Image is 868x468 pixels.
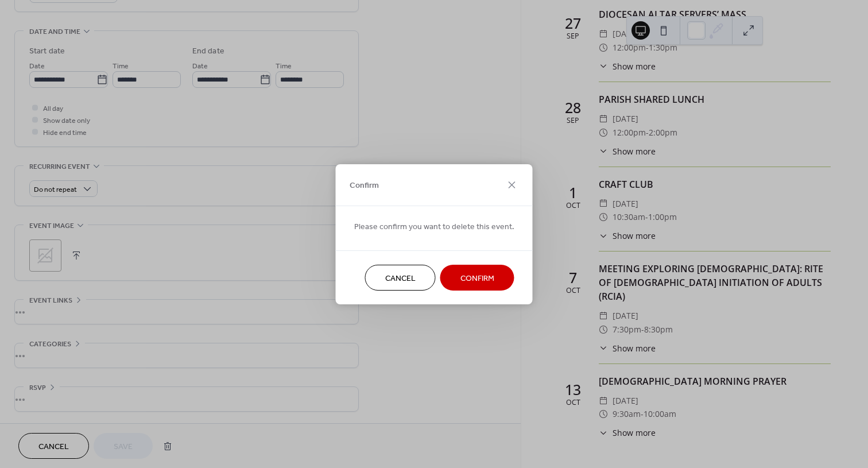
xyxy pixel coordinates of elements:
span: Cancel [385,272,416,284]
span: Please confirm you want to delete this event. [354,221,514,233]
span: Confirm [460,272,494,284]
button: Cancel [365,265,436,291]
span: Confirm [350,180,379,192]
button: Confirm [440,265,514,291]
